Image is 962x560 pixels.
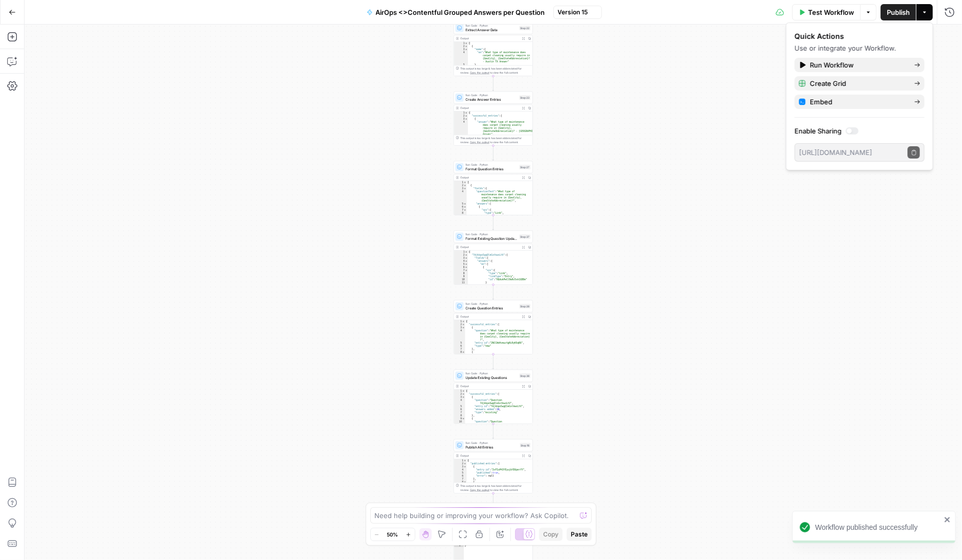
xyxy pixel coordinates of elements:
div: 1 [454,111,468,115]
div: 8 [454,212,467,215]
span: Paste [571,530,588,539]
div: 5 [454,472,467,475]
div: 4 [454,468,467,472]
span: Toggle code folding, rows 7 through 11 [464,209,467,212]
span: Toggle code folding, rows 1 through 86 [462,390,465,393]
button: Version 15 [553,6,602,19]
div: Run Code · PythonCreate Answer EntriesStep 23Output{ "successful_entries":[ { "answer":"What type... [454,92,533,146]
div: 10 [454,420,465,427]
div: 7 [454,209,467,212]
div: 3 [454,257,468,260]
span: Run Code · Python [466,93,518,97]
span: Use or integrate your Workflow. [795,44,897,52]
div: This output is too large & has been abbreviated for review. to view the full content. [461,136,531,144]
span: 50% [387,530,398,539]
span: Toggle code folding, rows 2 through 828 [464,462,467,465]
div: 7 [454,478,467,481]
div: 8 [454,481,467,484]
span: Toggle code folding, rows 1 through 570 [464,181,467,184]
div: 4 [454,399,465,405]
div: Workflow published successfully [815,522,941,532]
span: Format Question Entries [466,166,518,171]
div: 9 [454,354,465,366]
div: 9 [454,275,468,278]
span: Toggle code folding, rows 3 through 10 [465,118,468,121]
span: Toggle code folding, rows 2 through 41 [465,45,468,48]
span: Toggle code folding, rows 3 through 7 [462,326,465,329]
span: Toggle code folding, rows 9 through 14 [462,417,465,420]
div: Run Code · PythonUpdate Existing QuestionsStep 38Output{ "successful_entries":[ { "question":"Que... [454,370,533,424]
span: Toggle code folding, rows 8 through 12 [464,481,467,484]
g: Edge from step_28 to step_38 [493,354,494,369]
div: 6 [454,475,467,478]
div: Run Code · PythonFormat Existing Question UpdatesStep 37Output{ "7djkkpoSwgQleGstkwxLtV":{ "field... [454,231,533,285]
span: Run Code · Python [466,232,518,236]
div: 5 [454,63,468,66]
button: Paste [567,528,592,541]
span: Toggle code folding, rows 7 through 11 [465,269,468,272]
div: 3 [454,326,465,329]
div: This output is too large & has been abbreviated for review. to view the full content. [461,484,531,492]
div: 3 [454,187,467,190]
span: Copy [543,530,558,539]
span: Toggle code folding, rows 2 through 23 [462,323,465,326]
div: 2 [454,115,468,118]
div: 3 [454,118,468,121]
div: 7 [454,269,468,272]
span: Toggle code folding, rows 1 through 33 [462,320,465,323]
span: Toggle code folding, rows 5 through 111 [464,203,467,206]
g: Edge from step_23 to step_27 [493,145,494,160]
span: Toggle code folding, rows 1 through 829 [464,459,467,462]
div: 11 [454,281,468,284]
div: Output [461,175,519,180]
span: Run Code · Python [466,24,518,28]
span: Toggle code folding, rows 3 through 8 [462,396,465,399]
span: Copy the output [470,488,489,491]
span: Toggle code folding, rows 3 through 5 [465,48,468,51]
div: Run Code · PythonFormat Question EntriesStep 27Output[ { "fields":{ "questionText":"What type of ... [454,161,533,215]
div: 9 [454,417,465,420]
div: 2 [454,184,467,187]
g: Edge from step_22 to step_23 [493,76,494,91]
span: Toggle code folding, rows 4 through 119 [465,260,468,263]
g: Edge from step_16 to step_35 [493,493,494,508]
div: Output [461,106,519,110]
div: Step 23 [520,95,531,100]
div: Step 37 [520,234,531,239]
div: Run Code · PythonPublish All EntriesStep 16Output{ "published_entries":[ { "entry_id":"2vFIoP43YE... [454,439,533,494]
div: 8 [454,414,465,417]
div: 2 [454,393,465,396]
div: 2 [454,45,468,48]
span: AirOps <>Contentful Grouped Answers per Question [376,7,545,17]
div: 3 [454,48,468,51]
span: Toggle code folding, rows 5 through 118 [465,263,468,266]
div: 4 [454,329,465,342]
span: Toggle code folding, rows 2 through 69 [462,393,465,396]
g: Edge from step_38 to step_16 [493,423,494,438]
span: Test Workflow [808,7,854,17]
div: 10 [454,278,468,281]
span: Run Code · Python [466,302,518,306]
div: 2 [454,254,468,257]
div: 4 [454,121,468,136]
div: Output [461,245,519,249]
div: Step 38 [520,373,531,378]
div: 5 [454,342,465,345]
span: Toggle code folding, rows 6 through 12 [464,206,467,209]
div: 1 [454,181,467,184]
span: Embed [810,97,906,107]
div: 4 [454,190,467,203]
div: 1 [454,42,468,45]
div: 7 [454,411,465,414]
div: Quick Actions [795,31,925,41]
button: Test Workflow [792,4,861,20]
div: 1 [454,459,467,462]
button: Copy [539,528,563,541]
div: 2 [454,323,465,326]
div: 1 [454,251,468,254]
div: 4 [454,51,468,63]
div: Step 16 [520,443,531,447]
div: 3 [454,396,465,399]
div: Output [461,384,519,388]
span: Toggle code folding, rows 3 through 7 [464,465,467,468]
